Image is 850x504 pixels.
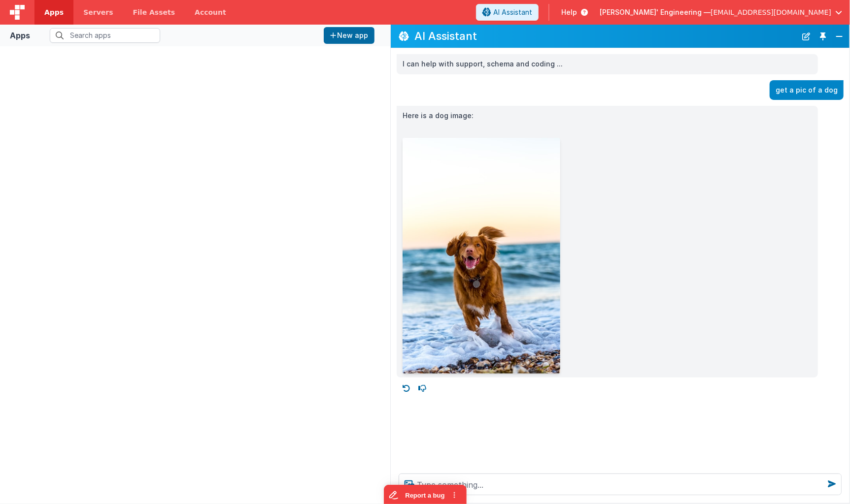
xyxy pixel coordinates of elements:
span: Apps [44,7,64,17]
div: Apps [10,30,30,41]
span: Servers [83,7,113,17]
button: New Chat [799,30,813,43]
button: AI Assistant [476,4,539,21]
span: Help [561,7,577,17]
span: [EMAIL_ADDRESS][DOMAIN_NAME] [711,7,831,17]
span: [PERSON_NAME]' Engineering — [600,7,711,17]
h2: AI Assistant [414,30,796,42]
input: Search apps [50,28,160,43]
span: File Assets [133,7,175,17]
p: Here is a dog image: [403,110,812,122]
span: AI Assistant [493,7,532,17]
button: [PERSON_NAME]' Engineering — [EMAIL_ADDRESS][DOMAIN_NAME] [600,7,842,17]
p: I can help with support, schema and coding ... [403,58,812,70]
button: Close [833,30,846,43]
p: get a pic of a dog [776,84,838,96]
button: New app [324,27,374,44]
img: Nova Scotia Duck Tolling Retriever [403,138,560,374]
button: Toggle Pin [816,30,830,43]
